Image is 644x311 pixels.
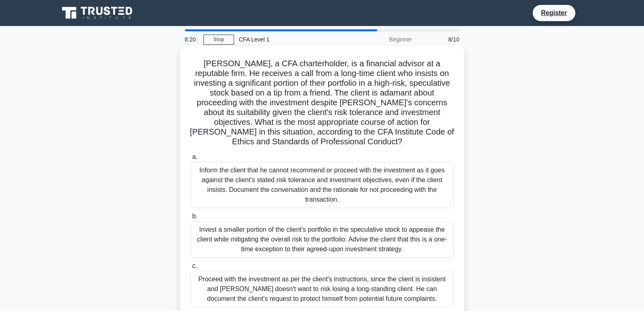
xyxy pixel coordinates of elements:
[192,213,197,220] span: b.
[204,35,234,45] a: Stop
[191,221,454,258] div: Invest a smaller portion of the client's portfolio in the speculative stock to appease the client...
[536,8,572,18] a: Register
[192,262,197,269] span: c.
[190,59,455,147] h5: [PERSON_NAME], a CFA charterholder, is a financial advisor at a reputable firm. He receives a cal...
[191,271,454,307] div: Proceed with the investment as per the client's instructions, since the client is insistent and [...
[346,31,417,48] div: Beginner
[180,31,204,48] div: 8:20
[192,153,197,160] span: a.
[234,31,346,48] div: CFA Level 1
[417,31,464,48] div: 8/10
[191,162,454,208] div: Inform the client that he cannot recommend or proceed with the investment as it goes against the ...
